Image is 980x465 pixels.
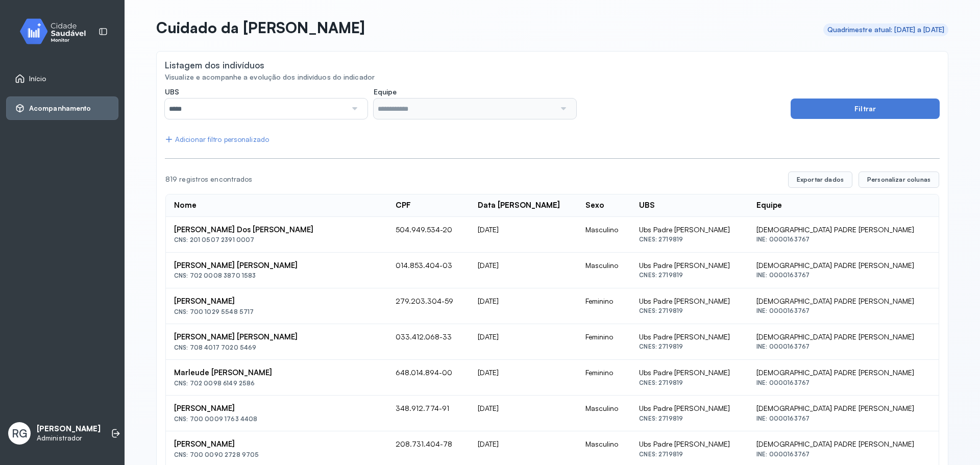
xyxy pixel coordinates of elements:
div: Visualize e acompanhe a evolução dos indivíduos do indicador [165,73,940,82]
td: 504.949.534-20 [387,217,470,253]
div: UBS [639,201,655,210]
div: Nome [174,201,197,210]
td: Masculino [577,253,631,288]
button: Personalizar colunas [859,172,939,188]
div: CNS: 702 0008 3870 1583 [174,272,379,279]
div: [DEMOGRAPHIC_DATA] PADRE [PERSON_NAME] [756,261,930,270]
div: CNS: 700 0009 1763 4408 [174,415,379,423]
div: CNES: 2719819 [639,379,740,386]
span: Início [29,75,46,83]
td: 648.014.894-00 [387,360,470,396]
div: INE: 0000163767 [756,272,930,279]
td: [DATE] [470,253,577,288]
div: CNES: 2719819 [639,451,740,458]
td: Masculino [577,217,631,253]
div: [PERSON_NAME] [PERSON_NAME] [174,261,379,271]
p: Cuidado da [PERSON_NAME] [156,18,365,37]
td: 279.203.304-59 [387,288,470,324]
td: Feminino [577,324,631,360]
td: 014.853.404-03 [387,253,470,288]
div: CNS: 708 4017 7020 5469 [174,344,379,351]
div: Quadrimestre atual: [DATE] a [DATE] [827,26,945,34]
div: 819 registros encontrados [165,175,780,184]
div: Ubs Padre [PERSON_NAME] [639,368,740,377]
a: Acompanhamento [15,103,110,113]
div: INE: 0000163767 [756,379,930,386]
div: [DEMOGRAPHIC_DATA] PADRE [PERSON_NAME] [756,368,930,377]
button: Filtrar [791,99,940,119]
p: [PERSON_NAME] [37,424,101,434]
div: Data [PERSON_NAME] [478,201,560,210]
td: Masculino [577,396,631,431]
div: Ubs Padre [PERSON_NAME] [639,332,740,341]
div: [DEMOGRAPHIC_DATA] PADRE [PERSON_NAME] [756,332,930,341]
div: Sexo [585,201,604,210]
td: Feminino [577,360,631,396]
td: 033.412.068-33 [387,324,470,360]
div: [DEMOGRAPHIC_DATA] PADRE [PERSON_NAME] [756,404,930,413]
div: CNES: 2719819 [639,272,740,279]
div: CNS: 702 0098 6149 2586 [174,380,379,387]
span: RG [12,427,27,440]
div: [DEMOGRAPHIC_DATA] PADRE [PERSON_NAME] [756,225,930,234]
div: Adicionar filtro personalizado [165,135,269,144]
div: Equipe [756,201,782,210]
div: [DEMOGRAPHIC_DATA] PADRE [PERSON_NAME] [756,439,930,449]
div: [PERSON_NAME] [174,404,379,413]
div: INE: 0000163767 [756,451,930,458]
div: Listagem dos indivíduos [165,60,264,70]
a: Início [15,74,110,84]
div: INE: 0000163767 [756,343,930,350]
td: [DATE] [470,324,577,360]
div: CNS: 700 0090 2728 9705 [174,451,379,458]
p: Administrador [37,434,101,443]
div: [PERSON_NAME] Dos [PERSON_NAME] [174,225,379,235]
div: CPF [396,201,411,210]
div: CNS: 700 1029 5548 5717 [174,308,379,315]
td: [DATE] [470,396,577,431]
div: Ubs Padre [PERSON_NAME] [639,404,740,413]
div: [PERSON_NAME] [174,297,379,306]
button: Exportar dados [788,172,852,188]
td: [DATE] [470,360,577,396]
div: Ubs Padre [PERSON_NAME] [639,261,740,270]
div: CNES: 2719819 [639,415,740,422]
td: 348.912.774-91 [387,396,470,431]
span: Acompanhamento [29,104,91,113]
td: [DATE] [470,217,577,253]
span: Equipe [374,87,397,96]
div: INE: 0000163767 [756,236,930,243]
td: [DATE] [470,288,577,324]
div: [PERSON_NAME] [PERSON_NAME] [174,332,379,342]
div: INE: 0000163767 [756,307,930,314]
div: [PERSON_NAME] [174,439,379,449]
div: Ubs Padre [PERSON_NAME] [639,225,740,234]
div: INE: 0000163767 [756,415,930,422]
div: CNES: 2719819 [639,307,740,314]
div: Marleude [PERSON_NAME] [174,368,379,378]
div: [DEMOGRAPHIC_DATA] PADRE [PERSON_NAME] [756,297,930,306]
span: Personalizar colunas [867,176,930,184]
div: Ubs Padre [PERSON_NAME] [639,297,740,306]
div: CNES: 2719819 [639,343,740,350]
div: Ubs Padre [PERSON_NAME] [639,439,740,449]
img: monitor.svg [11,16,103,46]
td: Feminino [577,288,631,324]
span: UBS [165,87,179,96]
div: CNS: 201 0507 2391 0007 [174,236,379,243]
div: CNES: 2719819 [639,236,740,243]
